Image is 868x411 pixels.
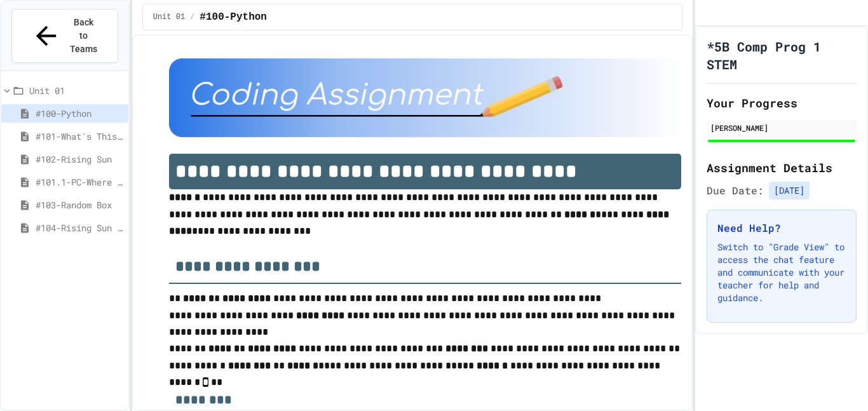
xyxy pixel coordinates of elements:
[200,10,267,25] span: #100-Python
[36,130,123,143] span: #101-What's This ??
[707,159,857,177] h2: Assignment Details
[11,9,118,63] button: Back to Teams
[36,152,123,166] span: #102-Rising Sun
[36,221,123,234] span: #104-Rising Sun Plus
[710,122,853,133] div: [PERSON_NAME]
[69,16,98,56] span: Back to Teams
[717,241,846,304] p: Switch to "Grade View" to access the chat feature and communicate with your teacher for help and ...
[153,12,185,22] span: Unit 01
[36,198,123,212] span: #103-Random Box
[36,107,123,120] span: #100-Python
[717,220,846,236] h3: Need Help?
[29,84,123,97] span: Unit 01
[36,175,123,189] span: #101.1-PC-Where am I?
[190,12,194,22] span: /
[769,182,810,199] span: [DATE]
[707,94,857,112] h2: Your Progress
[707,37,857,73] h1: *5B Comp Prog 1 STEM
[707,183,764,198] span: Due Date:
